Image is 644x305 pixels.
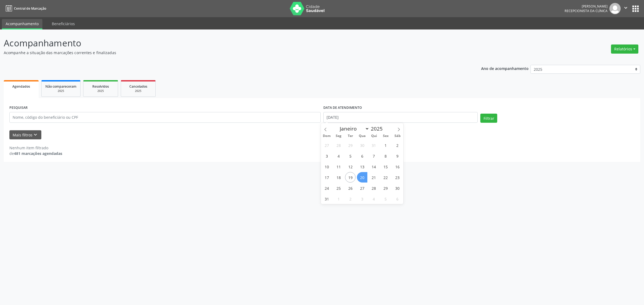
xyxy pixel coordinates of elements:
[4,36,449,50] p: Acompanhamento
[369,140,379,150] span: Julho 31, 2025
[369,125,387,132] input: Year
[368,134,380,138] span: Qui
[565,9,608,13] span: Recepcionista da clínica
[9,104,28,112] label: PESQUISAR
[4,4,46,13] a: Central de Marcação
[333,172,344,183] span: Agosto 18, 2025
[392,140,403,150] span: Agosto 2, 2025
[357,161,367,172] span: Agosto 13, 2025
[357,172,367,183] span: Agosto 20, 2025
[337,125,369,132] select: Month
[631,4,640,13] button: apps
[380,134,392,138] span: Sex
[380,194,391,204] span: Setembro 5, 2025
[333,140,344,150] span: Julho 28, 2025
[321,183,332,193] span: Agosto 24, 2025
[392,172,403,183] span: Agosto 23, 2025
[323,112,478,123] input: Selecione um intervalo
[12,84,30,89] span: Agendados
[611,44,638,54] button: Relatórios
[357,183,367,193] span: Agosto 27, 2025
[392,183,403,193] span: Agosto 30, 2025
[45,84,76,89] span: Não compareceram
[380,161,391,172] span: Agosto 15, 2025
[32,132,38,138] i: keyboard_arrow_down
[321,151,332,161] span: Agosto 3, 2025
[357,194,367,204] span: Setembro 3, 2025
[392,134,404,138] span: Sáb
[369,194,379,204] span: Setembro 4, 2025
[345,161,356,172] span: Agosto 12, 2025
[333,151,344,161] span: Agosto 4, 2025
[357,151,367,161] span: Agosto 6, 2025
[380,183,391,193] span: Agosto 29, 2025
[14,6,46,11] span: Central de Marcação
[2,19,42,29] a: Acompanhamento
[356,134,368,138] span: Qua
[345,183,356,193] span: Agosto 26, 2025
[321,134,333,138] span: Dom
[333,161,344,172] span: Agosto 11, 2025
[4,50,449,55] p: Acompanhe a situação das marcações correntes e finalizadas
[345,140,356,150] span: Julho 29, 2025
[369,172,379,183] span: Agosto 21, 2025
[48,19,79,28] a: Beneficiários
[45,89,76,93] div: 2025
[392,151,403,161] span: Agosto 9, 2025
[9,151,62,156] div: de
[380,140,391,150] span: Agosto 1, 2025
[480,114,497,123] button: Filtrar
[321,161,332,172] span: Agosto 10, 2025
[125,89,152,93] div: 2025
[481,65,529,72] p: Ano de acompanhamento
[369,151,379,161] span: Agosto 7, 2025
[333,134,345,138] span: Seg
[87,89,114,93] div: 2025
[9,145,62,151] div: Nenhum item filtrado
[380,151,391,161] span: Agosto 8, 2025
[129,84,147,89] span: Cancelados
[369,161,379,172] span: Agosto 14, 2025
[565,4,608,9] div: [PERSON_NAME]
[392,161,403,172] span: Agosto 16, 2025
[369,183,379,193] span: Agosto 28, 2025
[92,84,109,89] span: Resolvidos
[321,140,332,150] span: Julho 27, 2025
[323,104,362,112] label: DATA DE ATENDIMENTO
[345,134,356,138] span: Ter
[345,194,356,204] span: Setembro 2, 2025
[333,183,344,193] span: Agosto 25, 2025
[345,151,356,161] span: Agosto 5, 2025
[623,5,629,11] i: 
[321,172,332,183] span: Agosto 17, 2025
[321,194,332,204] span: Agosto 31, 2025
[345,172,356,183] span: Agosto 19, 2025
[9,112,321,123] input: Nome, código do beneficiário ou CPF
[357,140,367,150] span: Julho 30, 2025
[621,3,631,14] button: 
[380,172,391,183] span: Agosto 22, 2025
[392,194,403,204] span: Setembro 6, 2025
[14,151,62,156] strong: 481 marcações agendadas
[609,3,621,14] img: img
[9,130,41,140] button: Mais filtroskeyboard_arrow_down
[333,194,344,204] span: Setembro 1, 2025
